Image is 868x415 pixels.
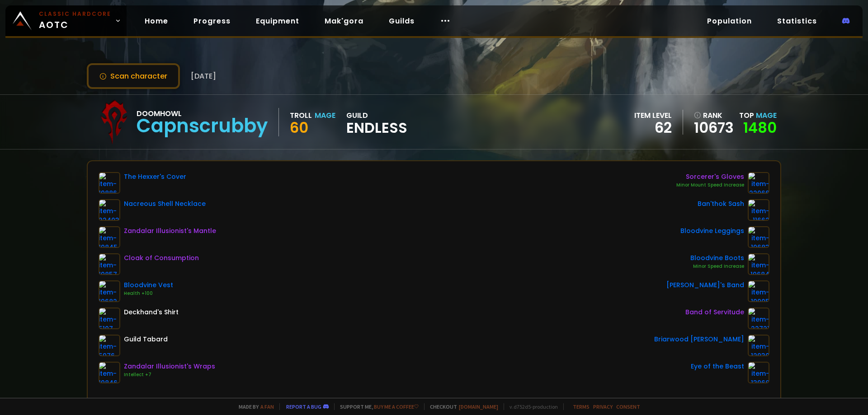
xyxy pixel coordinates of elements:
span: v. d752d5 - production [504,403,558,410]
div: Deckhand's Shirt [124,308,179,317]
div: Briarwood [PERSON_NAME] [654,335,744,344]
div: Ban'thok Sash [698,199,744,209]
img: item-22721 [748,308,769,329]
img: item-12930 [748,335,769,356]
div: [PERSON_NAME]'s Band [666,280,744,290]
div: Sorcerer's Gloves [676,172,744,182]
img: item-11662 [748,199,769,221]
div: The Hexxer's Cover [124,172,186,182]
a: Progress [186,12,238,30]
div: Bloodvine Leggings [680,226,744,236]
div: Band of Servitude [685,308,744,317]
img: item-19886 [99,172,120,194]
div: Doomhowl [137,108,268,119]
div: guild [346,110,407,135]
div: item level [634,110,672,121]
a: Guilds [382,12,422,30]
div: rank [694,110,734,121]
div: Mage [315,110,335,121]
a: Statistics [770,12,824,30]
img: item-22066 [748,172,769,194]
span: Mage [756,110,777,121]
a: Population [700,12,759,30]
div: Minor Mount Speed Increase [676,182,744,189]
img: item-22403 [99,199,120,221]
img: item-13968 [748,362,769,383]
img: item-19857 [99,253,120,275]
span: 60 [290,117,308,138]
span: Support me, [334,403,419,410]
span: AOTC [39,10,111,32]
a: Report a bug [286,403,321,410]
a: Consent [616,403,640,410]
a: Terms [573,403,590,410]
div: Intellect +7 [124,371,215,378]
a: Home [137,12,175,30]
img: item-5107 [99,308,120,329]
span: Endless [346,121,407,135]
span: Checkout [424,403,498,410]
small: Classic Hardcore [39,10,111,18]
div: Capnscrubby [137,119,268,133]
div: Bloodvine Vest [124,280,173,290]
div: Guild Tabard [124,335,168,344]
img: item-19683 [748,226,769,248]
button: Scan character [87,63,180,89]
a: Classic HardcoreAOTC [5,5,127,36]
span: Made by [233,403,274,410]
a: [DOMAIN_NAME] [459,403,498,410]
div: Troll [290,110,312,121]
div: Health +100 [124,290,173,297]
img: item-5976 [99,335,120,356]
div: Minor Speed Increase [690,263,744,270]
div: Top [739,110,777,121]
a: a fan [260,403,274,410]
span: [DATE] [191,70,216,82]
div: 62 [634,121,672,135]
a: Mak'gora [317,12,371,30]
a: Buy me a coffee [374,403,419,410]
div: Bloodvine Boots [690,253,744,263]
div: Eye of the Beast [691,362,744,371]
img: item-19905 [748,280,769,302]
a: Privacy [593,403,613,410]
a: 10673 [694,121,734,135]
a: Equipment [249,12,307,30]
div: Cloak of Consumption [124,253,199,263]
img: item-19684 [748,253,769,275]
a: 1480 [743,117,777,138]
img: item-19682 [99,280,120,302]
div: Nacreous Shell Necklace [124,199,206,209]
img: item-19845 [99,226,120,248]
div: Zandalar Illusionist's Mantle [124,226,216,236]
div: Zandalar Illusionist's Wraps [124,362,215,371]
img: item-19846 [99,362,120,383]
